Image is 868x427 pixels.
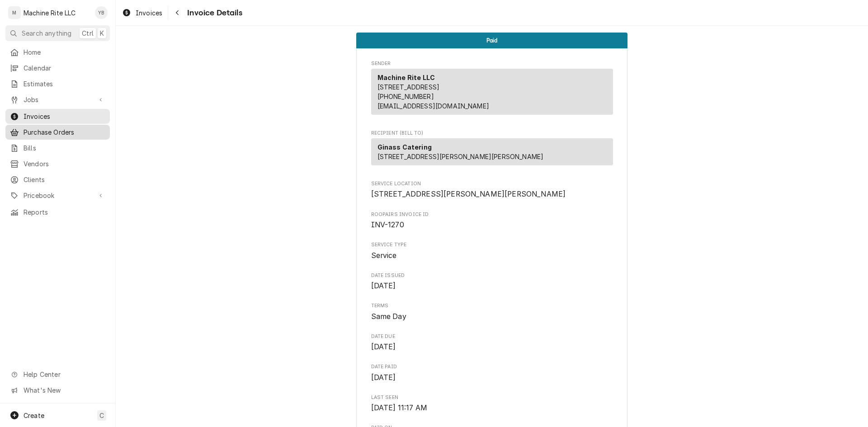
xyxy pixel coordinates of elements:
[371,394,613,413] div: Last Seen
[5,25,110,41] button: Search anythingCtrlK
[371,220,613,230] span: Roopairs Invoice ID
[24,159,105,169] span: Vendors
[486,38,498,43] span: Paid
[371,272,613,291] div: Date Issued
[371,211,613,230] div: Roopairs Invoice ID
[371,302,613,322] div: Terms
[371,312,406,321] span: Same Day
[95,6,108,19] div: Yumy Breuer's Avatar
[371,250,613,261] span: Service Type
[184,7,242,19] span: Invoice Details
[24,127,105,137] span: Purchase Orders
[371,333,613,340] span: Date Due
[24,412,44,419] span: Create
[377,83,440,91] span: [STREET_ADDRESS]
[5,92,110,107] a: Go to Jobs
[371,180,613,188] span: Service Location
[24,207,105,217] span: Reports
[5,383,110,398] a: Go to What's New
[24,47,105,57] span: Home
[5,156,110,171] a: Vendors
[371,130,613,169] div: Invoice Recipient
[377,74,435,81] strong: Machine Rite LLC
[118,5,166,20] a: Invoices
[136,8,162,18] span: Invoices
[371,69,613,118] div: Sender
[371,138,613,169] div: Recipient (Bill To)
[371,311,613,322] span: Terms
[371,138,613,165] div: Recipient (Bill To)
[371,333,613,352] div: Date Due
[371,60,613,119] div: Invoice Sender
[100,28,104,38] span: K
[5,125,110,140] a: Purchase Orders
[5,76,110,91] a: Estimates
[371,189,613,200] span: Service Location
[377,93,434,100] a: [PHONE_NUMBER]
[371,363,613,383] div: Date Paid
[371,394,613,401] span: Last Seen
[371,69,613,115] div: Sender
[24,385,104,395] span: What's New
[24,370,104,379] span: Help Center
[371,404,427,412] span: [DATE] 11:17 AM
[24,191,92,200] span: Pricebook
[24,143,105,153] span: Bills
[371,130,613,137] span: Recipient (Bill To)
[5,141,110,155] a: Bills
[371,272,613,279] span: Date Issued
[24,175,105,184] span: Clients
[24,8,76,18] div: Machine Rite LLC
[371,282,396,290] span: [DATE]
[371,343,396,351] span: [DATE]
[5,367,110,382] a: Go to Help Center
[5,45,110,60] a: Home
[5,188,110,203] a: Go to Pricebook
[5,172,110,187] a: Clients
[371,251,397,260] span: Service
[371,221,404,229] span: INV-1270
[371,342,613,352] span: Date Due
[371,211,613,218] span: Roopairs Invoice ID
[371,190,566,198] span: [STREET_ADDRESS][PERSON_NAME][PERSON_NAME]
[377,143,432,151] strong: Ginass Catering
[24,63,105,73] span: Calendar
[371,281,613,291] span: Date Issued
[371,241,613,249] span: Service Type
[377,102,489,110] a: [EMAIL_ADDRESS][DOMAIN_NAME]
[371,363,613,371] span: Date Paid
[5,109,110,124] a: Invoices
[371,373,396,382] span: [DATE]
[24,79,105,89] span: Estimates
[99,411,104,420] span: C
[170,5,184,20] button: Navigate back
[24,112,105,121] span: Invoices
[377,153,544,160] span: [STREET_ADDRESS][PERSON_NAME][PERSON_NAME]
[371,302,613,310] span: Terms
[5,61,110,75] a: Calendar
[356,33,627,48] div: Status
[371,180,613,200] div: Service Location
[82,28,94,38] span: Ctrl
[371,372,613,383] span: Date Paid
[371,241,613,261] div: Service Type
[5,205,110,220] a: Reports
[24,95,92,104] span: Jobs
[371,403,613,413] span: Last Seen
[95,6,108,19] div: YB
[8,6,21,19] div: M
[22,28,71,38] span: Search anything
[371,60,613,67] span: Sender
